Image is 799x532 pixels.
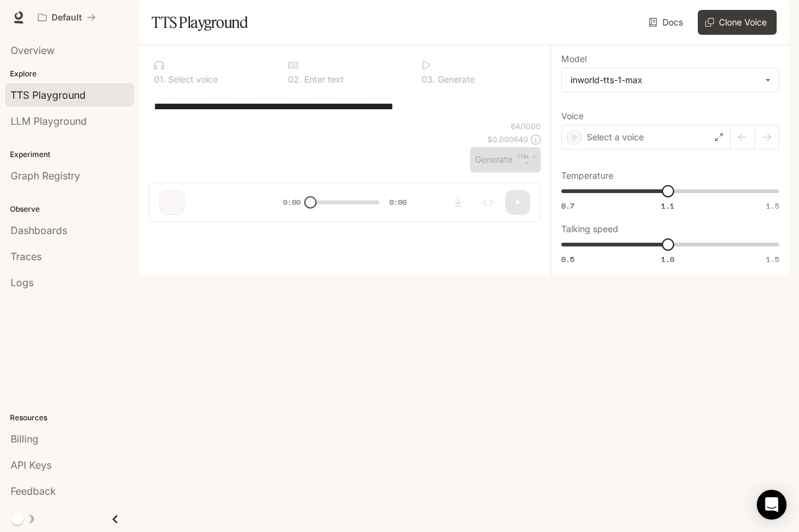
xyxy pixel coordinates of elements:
p: Enter text [302,75,344,84]
p: Generate [435,75,475,84]
div: inworld-tts-1-max [571,74,759,86]
span: 0.5 [561,254,574,264]
p: Temperature [561,171,613,180]
div: inworld-tts-1-max [562,68,779,92]
p: 64 / 1000 [511,121,541,132]
button: All workspaces [32,5,101,30]
span: 0.7 [561,201,574,211]
div: Open Intercom Messenger [757,490,787,520]
span: 1.0 [661,254,674,264]
p: 0 1 . [154,75,166,84]
span: 1.1 [661,201,674,211]
p: 0 3 . [422,75,435,84]
p: Select voice [166,75,218,84]
p: 0 2 . [288,75,302,84]
h1: TTS Playground [151,10,248,35]
p: Default [52,12,82,23]
p: Select a voice [587,131,644,143]
span: 1.5 [766,254,779,264]
span: 1.5 [766,201,779,211]
p: Voice [561,112,584,120]
button: Clone Voice [698,10,777,35]
p: Model [561,55,587,63]
a: Docs [646,10,688,35]
p: Talking speed [561,225,618,233]
p: $ 0.000640 [487,134,528,145]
